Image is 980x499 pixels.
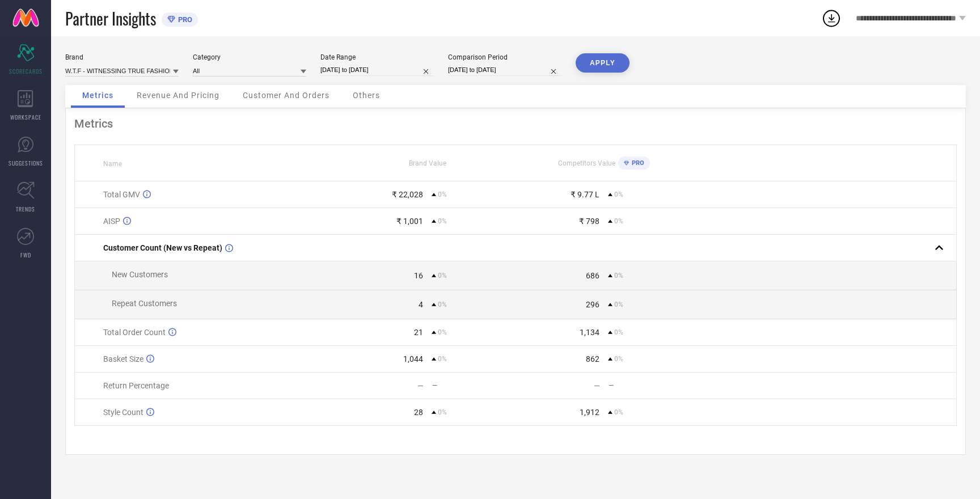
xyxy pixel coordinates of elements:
[103,190,140,199] span: Total GMV
[65,7,156,30] span: Partner Insights
[175,15,192,24] span: PRO
[438,272,447,280] span: 0%
[10,113,41,121] span: WORKSPACE
[103,381,169,390] span: Return Percentage
[193,53,306,61] div: Category
[112,299,177,308] span: Repeat Customers
[614,408,623,416] span: 0%
[614,272,623,280] span: 0%
[448,64,561,76] input: Select comparison period
[614,328,623,336] span: 0%
[103,217,120,226] span: AISP
[112,270,168,279] span: New Customers
[409,159,446,167] span: Brand Value
[396,217,423,226] div: ₹ 1,001
[353,91,380,100] span: Others
[103,243,222,252] span: Customer Count (New vs Repeat)
[614,217,623,225] span: 0%
[580,408,599,417] div: 1,912
[579,217,599,226] div: ₹ 798
[438,301,447,308] span: 0%
[9,67,43,75] span: SCORECARDS
[438,355,447,363] span: 0%
[576,53,630,73] button: APPLY
[438,217,447,225] span: 0%
[594,381,600,390] div: —
[320,53,434,61] div: Date Range
[614,301,623,308] span: 0%
[419,300,423,309] div: 4
[448,53,561,61] div: Comparison Period
[414,328,423,337] div: 21
[558,159,615,167] span: Competitors Value
[392,190,423,199] div: ₹ 22,028
[82,91,113,100] span: Metrics
[414,271,423,280] div: 16
[137,91,219,100] span: Revenue And Pricing
[614,191,623,198] span: 0%
[629,159,644,167] span: PRO
[103,354,143,363] span: Basket Size
[65,53,179,61] div: Brand
[243,91,330,100] span: Customer And Orders
[438,191,447,198] span: 0%
[571,190,599,199] div: ₹ 9.77 L
[20,251,31,259] span: FWD
[103,408,143,417] span: Style Count
[414,408,423,417] div: 28
[586,354,599,363] div: 862
[609,382,691,390] div: —
[438,328,447,336] span: 0%
[586,271,599,280] div: 686
[586,300,599,309] div: 296
[438,408,447,416] span: 0%
[103,328,166,337] span: Total Order Count
[74,117,957,130] div: Metrics
[103,160,122,168] span: Name
[403,354,423,363] div: 1,044
[580,328,599,337] div: 1,134
[16,205,35,213] span: TRENDS
[432,382,515,390] div: —
[417,381,424,390] div: —
[320,64,434,76] input: Select date range
[614,355,623,363] span: 0%
[9,159,43,167] span: SUGGESTIONS
[821,8,842,28] div: Open download list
